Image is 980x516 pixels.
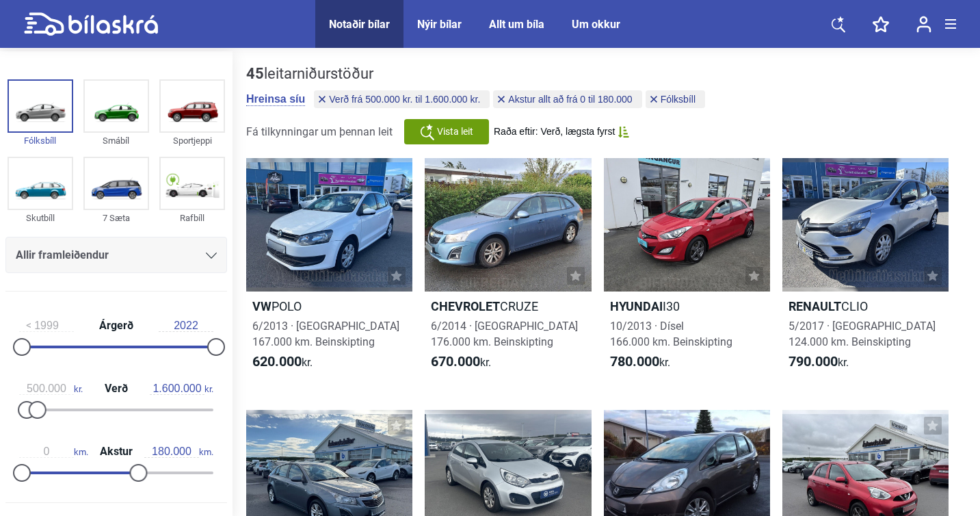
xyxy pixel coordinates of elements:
div: leitarniðurstöður [246,65,708,83]
span: kr. [431,354,491,370]
a: Nýir bílar [417,18,462,31]
h2: CLIO [782,298,949,314]
span: Akstur allt að frá 0 til 180.000 [508,94,632,104]
a: HyundaiI3010/2013 · Dísel166.000 km. Beinskipting780.000kr. [604,158,770,383]
div: Rafbíll [159,210,225,226]
span: 6/2014 · [GEOGRAPHIC_DATA] 176.000 km. Beinskipting [431,320,578,348]
span: km. [144,446,213,458]
div: Fólksbíll [8,133,73,149]
button: Fólksbíll [646,90,705,108]
div: Sportjeppi [159,133,225,149]
span: km. [19,446,88,458]
div: Smábíl [83,133,149,149]
span: Árgerð [96,320,137,331]
a: Um okkur [572,18,620,31]
div: Skutbíll [8,210,73,226]
span: Vista leit [437,125,473,139]
span: Raða eftir: Verð, lægsta fyrst [494,126,615,138]
span: Verð frá 500.000 kr. til 1.600.000 kr. [329,94,480,104]
a: Allt um bíla [489,18,544,31]
div: 7 Sæta [83,210,149,226]
span: Fólksbíll [661,94,696,104]
span: kr. [252,354,313,370]
img: user-login.svg [916,16,931,33]
a: ChevroletCRUZE6/2014 · [GEOGRAPHIC_DATA]176.000 km. Beinskipting670.000kr. [425,158,591,383]
span: Fá tilkynningar um þennan leit [246,125,393,138]
b: 670.000 [431,353,480,370]
span: Allir framleiðendur [16,246,109,265]
button: Hreinsa síu [246,92,305,106]
span: kr. [789,354,849,370]
span: Akstur [96,446,136,457]
a: RenaultCLIO5/2017 · [GEOGRAPHIC_DATA]124.000 km. Beinskipting790.000kr. [782,158,949,383]
b: 620.000 [252,353,302,370]
button: Verð frá 500.000 kr. til 1.600.000 kr. [314,90,490,108]
b: Hyundai [610,299,663,313]
b: Chevrolet [431,299,500,313]
b: 780.000 [610,353,659,370]
h2: POLO [246,298,412,314]
a: Notaðir bílar [329,18,390,31]
span: Verð [101,383,131,394]
span: 5/2017 · [GEOGRAPHIC_DATA] 124.000 km. Beinskipting [789,320,936,348]
b: VW [252,299,272,313]
span: 10/2013 · Dísel 166.000 km. Beinskipting [610,320,732,348]
b: 790.000 [789,353,838,370]
h2: I30 [604,298,770,314]
button: Akstur allt að frá 0 til 180.000 [493,90,641,108]
span: kr. [19,383,83,395]
b: 45 [246,65,264,82]
span: 6/2013 · [GEOGRAPHIC_DATA] 167.000 km. Beinskipting [252,320,399,348]
span: kr. [610,354,670,370]
b: Renault [789,299,841,313]
a: VWPOLO6/2013 · [GEOGRAPHIC_DATA]167.000 km. Beinskipting620.000kr. [246,158,412,383]
button: Raða eftir: Verð, lægsta fyrst [494,126,629,138]
span: kr. [150,383,213,395]
h2: CRUZE [425,298,591,314]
